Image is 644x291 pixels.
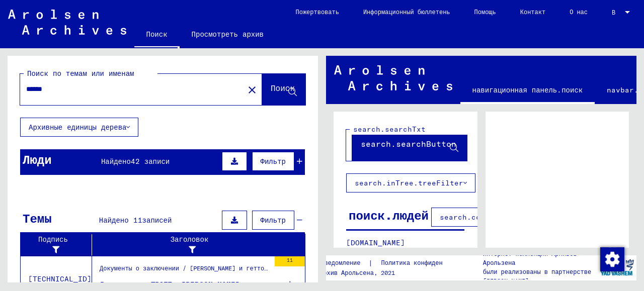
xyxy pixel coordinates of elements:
[353,125,426,134] font: search.searchTxt
[261,216,286,225] font: Фильтр
[192,30,264,39] font: Просмотреть архив
[131,157,170,166] font: 42 записи
[100,280,429,289] font: Личное дело ТРОПЕ, [PERSON_NAME], родившегося 8 мая [DEMOGRAPHIC_DATA] года
[96,234,295,255] div: Заголовок
[570,8,588,16] font: О нас
[242,79,262,100] button: Прозрачный
[346,238,405,247] font: [DOMAIN_NAME]
[600,247,624,271] img: Изменить согласие
[368,258,373,267] font: |
[252,152,294,171] button: Фильтр
[101,157,131,166] font: Найдено
[25,234,94,255] div: Подпись
[8,10,126,35] img: Arolsen_neg.svg
[20,118,138,137] button: Архивные единицы дерева
[334,65,452,90] img: Arolsen_neg.svg
[363,8,450,16] font: Информационный бюллетень
[612,9,615,16] font: В
[349,208,429,223] font: поиск.людей
[180,22,276,46] a: Просмотреть архив
[598,255,636,280] img: yv_logo.png
[460,78,595,104] a: навигационная панель.поиск
[134,22,180,48] a: Поиск
[23,152,52,167] font: Люди
[246,84,258,96] mat-icon: close
[27,69,134,78] font: Поиск по темам или именам
[38,235,68,244] font: Подпись
[355,178,463,187] font: search.inTree.treeFilter
[431,208,566,227] button: search.columnFilter.filter
[474,8,496,16] font: Помощь
[277,269,395,276] font: Copyright © Архив Арольсена, 2021
[440,213,557,222] font: search.columnFilter.filter
[520,8,545,16] font: Контакт
[29,123,126,132] font: Архивные единицы дерева
[346,173,475,192] button: search.inTree.treeFilter
[361,139,456,149] font: search.searchButton
[373,258,491,268] a: Политика конфиденциальности
[271,83,295,93] font: Поиск
[483,268,591,284] font: были реализованы в партнерстве [PERSON_NAME]
[146,30,168,39] font: Поиск
[261,157,286,166] font: Фильтр
[381,259,478,266] font: Политика конфиденциальности
[295,8,339,16] font: Пожертвовать
[352,130,467,161] button: search.searchButton
[171,235,209,244] font: Заголовок
[472,85,583,94] font: навигационная панель.поиск
[252,211,294,230] button: Фильтр
[262,74,305,105] button: Поиск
